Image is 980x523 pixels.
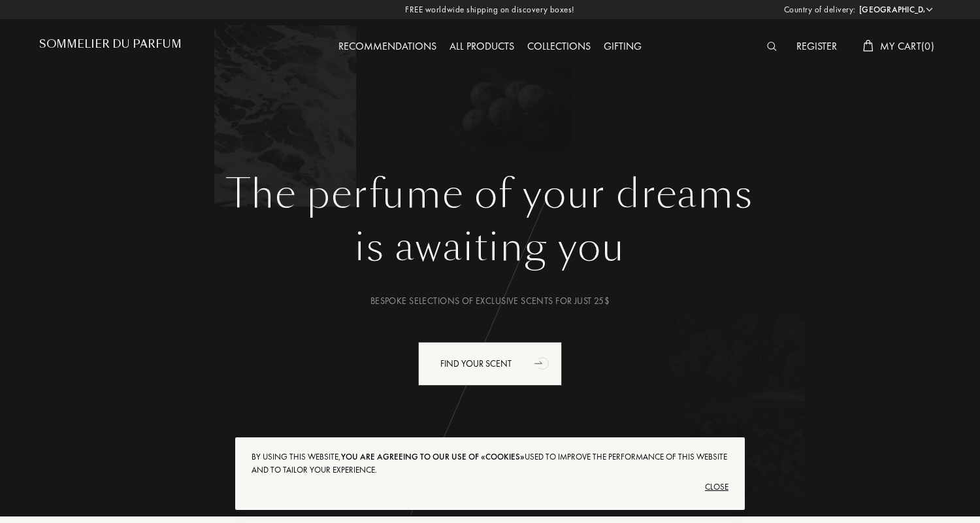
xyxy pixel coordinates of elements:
img: search_icn_white.svg [767,42,777,51]
span: My Cart ( 0 ) [880,39,934,53]
div: is awaiting you [49,218,931,277]
span: Country of delivery: [784,3,856,16]
h1: The perfume of your dreams [49,171,931,218]
img: cart_white.svg [863,40,874,52]
div: Collections [521,39,597,56]
div: animation [530,350,556,376]
a: Sommelier du Parfum [39,38,182,56]
div: Close [252,477,728,498]
div: Bespoke selections of exclusive scents for just 25$ [49,294,931,308]
a: Collections [521,39,597,53]
a: Recommendations [332,39,443,53]
div: Recommendations [332,39,443,56]
h1: Sommelier du Parfum [39,38,182,50]
div: By using this website, used to improve the performance of this website and to tailor your experie... [252,450,728,477]
div: All products [443,39,521,56]
a: All products [443,39,521,53]
div: Gifting [597,39,648,56]
a: Register [790,39,843,53]
a: Find your scentanimation [408,342,572,386]
span: you are agreeing to our use of «cookies» [341,451,525,462]
div: Register [790,39,843,56]
div: Find your scent [418,342,562,386]
a: Gifting [597,39,648,53]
